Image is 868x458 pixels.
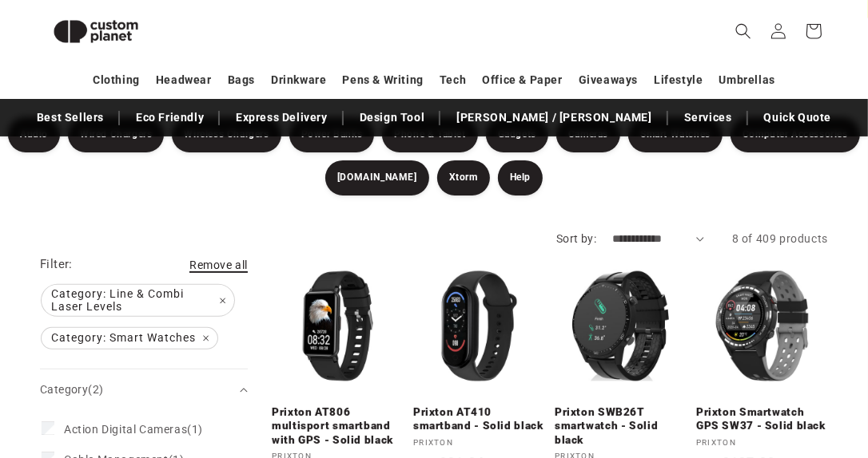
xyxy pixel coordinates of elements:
[555,405,687,448] a: Prixton SWB26T smartwatch - Solid black
[654,66,703,94] a: Lifestyle
[556,232,596,245] label: Sort by:
[88,383,103,396] span: (2)
[8,117,860,195] nav: Tech Filters
[40,285,236,316] a: Category: Line & Combi Laser Levels
[413,405,545,433] a: Prixton AT410 smartband - Solid black
[64,422,203,436] span: (1)
[726,14,761,49] summary: Search
[93,66,140,94] a: Clothing
[64,423,187,436] span: Action Digital Cameras
[40,369,248,410] summary: Category (2 selected)
[579,66,638,94] a: Giveaways
[228,104,336,132] a: Express Delivery
[732,232,828,245] span: 8 of 409 products
[189,259,248,271] span: Remove all
[482,66,562,94] a: Office & Paper
[29,104,112,132] a: Best Sellers
[498,160,543,195] a: Help
[40,255,73,274] h2: Filter:
[343,66,424,94] a: Pens & Writing
[325,160,429,195] a: [DOMAIN_NAME]
[156,66,212,94] a: Headwear
[272,405,404,448] a: Prixton AT806 multisport smartband with GPS - Solid black
[696,405,828,433] a: Prixton Smartwatch GPS SW37 - Solid black
[189,255,248,275] a: Remove all
[271,66,326,94] a: Drinkware
[756,104,840,132] a: Quick Quote
[352,104,433,132] a: Design Tool
[440,66,466,94] a: Tech
[437,160,490,195] a: Xtorm
[42,285,234,316] span: Category: Line & Combi Laser Levels
[40,328,219,349] a: Category: Smart Watches
[228,66,255,94] a: Bags
[676,104,740,132] a: Services
[128,104,212,132] a: Eco Friendly
[719,66,775,94] a: Umbrellas
[40,383,103,396] span: Category
[40,6,152,57] img: Custom Planet
[448,104,659,132] a: [PERSON_NAME] / [PERSON_NAME]
[42,328,217,349] span: Category: Smart Watches
[788,381,868,458] iframe: Chat Widget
